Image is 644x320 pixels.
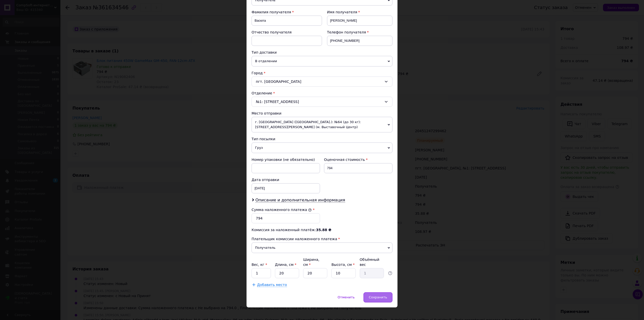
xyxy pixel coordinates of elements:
div: пгт. [GEOGRAPHIC_DATA] [252,77,392,87]
label: Высота, см [331,263,354,267]
span: Имя получателя [327,10,357,14]
span: Тип доставки [252,50,277,54]
span: г. [GEOGRAPHIC_DATA] ([GEOGRAPHIC_DATA].): №64 (до 30 кг): [STREET_ADDRESS][PERSON_NAME] (м. Выст... [252,117,392,132]
span: Получатель [252,242,392,253]
span: Сохранить [369,295,387,299]
span: Плательщик комиссии наложенного платежа [252,237,337,241]
div: Город [252,70,392,76]
span: В отделении [252,56,392,66]
span: Добавить место [257,283,287,287]
div: Объёмный вес [360,257,384,267]
span: Груз [252,143,392,153]
label: Сумма наложенного платежа [252,208,312,212]
span: Место отправки [252,111,281,115]
label: Вес, кг [252,263,267,267]
span: 35.88 ₴ [316,228,331,232]
span: Отменить [338,295,355,299]
span: Описание и дополнительная информация [255,198,345,203]
div: Оценочная стоимость [324,157,392,162]
input: +380 [327,36,392,46]
span: Телефон получателя [327,30,366,34]
span: Отчество получателя [252,30,292,34]
div: Номер упаковки (не обязательно) [252,157,320,162]
span: Фамилия получателя [252,10,291,14]
label: Ширина, см [303,258,319,267]
div: №1: [STREET_ADDRESS] [252,97,392,107]
div: Дата отправки [252,177,320,182]
div: Отделение [252,91,392,96]
label: Длина, см [275,263,296,267]
span: Тип посылки [252,137,275,141]
div: Комиссия за наложенный платёж: [252,227,392,232]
